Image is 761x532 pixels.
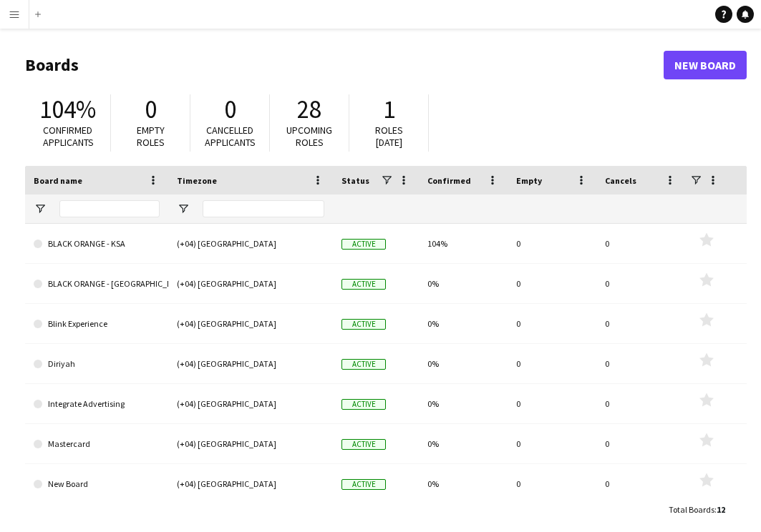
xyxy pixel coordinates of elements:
div: 0% [419,344,508,383]
div: (+04) [GEOGRAPHIC_DATA] [168,384,333,423]
div: 0 [508,264,596,303]
div: (+04) [GEOGRAPHIC_DATA] [168,424,333,463]
span: 0 [145,94,157,125]
div: 0 [596,464,685,503]
div: 0 [596,264,685,303]
input: Timezone Filter Input [203,200,324,217]
span: 0 [224,94,236,125]
span: 1 [383,94,395,125]
div: 0 [596,384,685,423]
span: Roles [DATE] [375,124,403,149]
a: New Board [664,51,747,79]
div: 0% [419,384,508,423]
span: 12 [717,504,725,515]
div: 0 [508,424,596,463]
span: Active [341,399,386,410]
button: Open Filter Menu [177,202,190,215]
div: 0 [508,464,596,503]
div: 0 [596,424,685,463]
a: Diriyah [34,344,160,384]
div: 0% [419,424,508,463]
div: 0 [596,344,685,383]
div: 0 [508,224,596,263]
span: Cancelled applicants [205,124,256,149]
span: Active [341,239,386,250]
span: 104% [39,94,96,125]
span: 28 [297,94,321,125]
span: Timezone [177,175,217,186]
span: Status [341,175,369,186]
span: Total Boards [669,504,714,515]
span: Active [341,359,386,370]
a: Blink Experience [34,304,160,344]
span: Active [341,279,386,290]
button: Open Filter Menu [34,202,47,215]
div: 0 [508,304,596,343]
a: New Board [34,464,160,504]
a: BLACK ORANGE - [GEOGRAPHIC_DATA] [34,264,160,304]
span: Board name [34,175,82,186]
div: (+04) [GEOGRAPHIC_DATA] [168,344,333,383]
div: 104% [419,224,508,263]
span: Cancels [605,175,636,186]
a: Integrate Advertising [34,384,160,424]
div: 0% [419,464,508,503]
div: 0 [508,384,596,423]
div: 0 [596,304,685,343]
div: 0 [508,344,596,383]
span: Upcoming roles [286,124,332,149]
span: Empty roles [137,124,165,149]
div: : [669,496,725,523]
h1: Boards [25,54,664,76]
div: 0% [419,264,508,303]
span: Active [341,319,386,330]
span: Active [341,439,386,450]
div: (+04) [GEOGRAPHIC_DATA] [168,264,333,303]
div: 0 [596,224,685,263]
span: Empty [516,175,542,186]
input: Board name Filter Input [59,200,160,217]
div: (+04) [GEOGRAPHIC_DATA] [168,304,333,343]
div: (+04) [GEOGRAPHIC_DATA] [168,464,333,503]
a: Mastercard [34,424,160,464]
div: 0% [419,304,508,343]
span: Confirmed applicants [43,124,94,149]
div: (+04) [GEOGRAPHIC_DATA] [168,224,333,263]
span: Active [341,479,386,490]
span: Confirmed [427,175,471,186]
a: BLACK ORANGE - KSA [34,224,160,264]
